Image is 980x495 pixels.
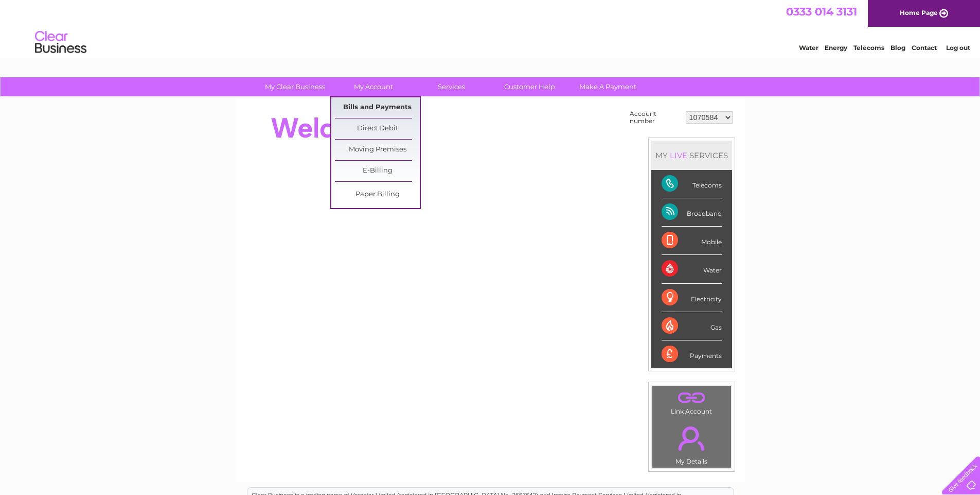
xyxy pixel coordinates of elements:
[409,77,494,96] a: Services
[34,27,87,58] img: logo.png
[662,340,722,368] div: Payments
[652,418,732,468] td: My Details
[799,44,818,52] a: Water
[652,385,732,418] td: Link Account
[565,77,650,96] a: Make A Payment
[890,44,905,52] a: Blog
[662,312,722,340] div: Gas
[662,255,722,283] div: Water
[335,97,420,118] a: Bills and Payments
[662,284,722,312] div: Electricity
[825,44,847,52] a: Energy
[651,141,732,170] div: MY SERVICES
[627,108,683,127] td: Account number
[946,44,970,52] a: Log out
[335,118,420,139] a: Direct Debit
[253,77,337,96] a: My Clear Business
[335,161,420,181] a: E-Billing
[662,227,722,255] div: Mobile
[912,44,937,52] a: Contact
[655,388,728,406] a: .
[331,77,416,96] a: My Account
[247,6,734,50] div: Clear Business is a trading name of Verastar Limited (registered in [GEOGRAPHIC_DATA] No. 3667643...
[662,170,722,198] div: Telecoms
[335,140,420,160] a: Moving Premises
[335,184,420,205] a: Paper Billing
[853,44,884,52] a: Telecoms
[668,150,689,160] div: LIVE
[786,5,857,18] a: 0333 014 3131
[487,77,572,96] a: Customer Help
[662,198,722,227] div: Broadband
[655,420,728,456] a: .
